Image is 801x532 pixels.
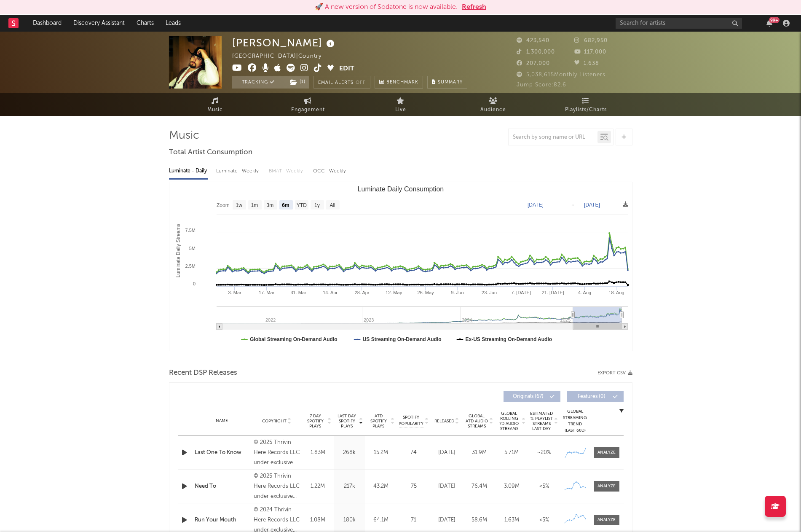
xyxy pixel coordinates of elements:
[336,449,363,457] div: 268k
[330,202,335,208] text: All
[258,290,274,295] text: 17. Mar
[354,93,447,116] a: Live
[578,290,591,295] text: 4. Aug
[362,336,441,342] text: US Streaming On-Demand Audio
[291,105,325,115] span: Engagement
[433,449,461,457] div: [DATE]
[339,64,354,74] button: Edit
[563,408,588,434] div: Global Streaming Trend (Last 60D)
[427,76,467,89] button: Summary
[465,449,493,457] div: 31.9M
[530,516,558,524] div: <5%
[195,482,250,491] a: Need To
[766,20,772,27] button: 99+
[574,38,608,43] span: 682,950
[185,263,195,269] text: 2.5M
[386,78,418,88] span: Benchmark
[769,17,780,23] div: 99 +
[315,2,458,12] div: 🚀 A new version of Sodatone is now available.
[236,202,242,208] text: 1w
[530,449,558,457] div: ~ 20 %
[314,202,320,208] text: 1y
[304,516,332,524] div: 1.08M
[465,336,552,342] text: Ex-US Streaming On-Demand Audio
[584,202,600,208] text: [DATE]
[433,482,461,491] div: [DATE]
[304,414,327,429] span: 7 Day Spotify Plays
[250,336,338,342] text: Global Streaming On-Demand Audio
[169,148,252,158] span: Total Artist Consumption
[195,516,250,524] a: Run Your Mouth
[480,105,506,115] span: Audience
[232,51,331,62] div: [GEOGRAPHIC_DATA] | Country
[195,449,250,457] a: Last One To Know
[232,36,337,50] div: [PERSON_NAME]
[570,202,575,208] text: →
[498,482,526,491] div: 3.09M
[175,224,181,277] text: Luminate Daily Streams
[399,449,429,457] div: 74
[304,482,332,491] div: 1.22M
[254,438,300,468] div: © 2025 Thrivin Here Records LLC under exclusive license to Warner Music Nashville
[193,281,195,286] text: 0
[228,290,241,295] text: 3. Mar
[504,391,560,402] button: Originals(67)
[232,76,285,89] button: Tracking
[262,93,354,116] a: Engagement
[336,414,358,429] span: Last Day Spotify Plays
[189,246,195,251] text: 5M
[354,290,369,295] text: 28. Apr
[572,394,611,399] span: Features ( 0 )
[608,290,624,295] text: 18. Aug
[498,411,521,431] span: Global Rolling 7D Audio Streams
[290,290,306,295] text: 31. Mar
[357,185,444,193] text: Luminate Daily Consumption
[462,2,486,12] button: Refresh
[262,419,287,424] span: Copyright
[530,482,558,491] div: <5%
[169,182,632,351] svg: Luminate Daily Consumption
[336,482,363,491] div: 217k
[251,202,258,208] text: 1m
[509,134,597,141] input: Search by song name or URL
[597,371,632,376] button: Export CSV
[482,290,497,295] text: 23. Jun
[216,164,260,178] div: Luminate - Weekly
[574,61,599,66] span: 1,638
[517,82,566,88] span: Jump Score: 82.6
[465,482,493,491] div: 76.4M
[465,516,493,524] div: 58.6M
[185,228,195,233] text: 7.5M
[282,202,289,208] text: 6m
[296,202,306,208] text: YTD
[399,516,429,524] div: 71
[528,202,544,208] text: [DATE]
[565,105,607,115] span: Playlists/Charts
[517,49,555,55] span: 1,300,000
[540,93,632,116] a: Playlists/Charts
[169,93,262,116] a: Music
[616,18,742,29] input: Search for artists
[386,290,402,295] text: 12. May
[169,368,237,378] span: Recent DSP Releases
[367,482,395,491] div: 43.2M
[530,411,553,431] span: Estimated % Playlist Streams Last Day
[367,449,395,457] div: 15.2M
[67,15,131,32] a: Discovery Assistant
[285,76,309,89] button: (1)
[541,290,564,295] text: 21. [DATE]
[399,482,429,491] div: 75
[323,290,338,295] text: 14. Apr
[195,418,250,424] div: Name
[169,164,208,178] div: Luminate - Daily
[336,516,363,524] div: 180k
[27,15,67,32] a: Dashboard
[517,72,605,78] span: 5,038,615 Monthly Listeners
[511,290,531,295] text: 7. [DATE]
[395,105,406,115] span: Live
[517,38,549,43] span: 423,540
[517,61,550,66] span: 207,000
[567,391,624,402] button: Features(0)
